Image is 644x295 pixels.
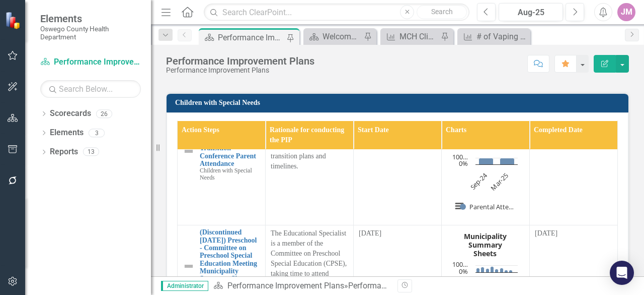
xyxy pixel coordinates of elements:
[530,118,618,225] td: Double-Click to Edit
[499,3,563,21] button: Aug-25
[452,260,468,269] text: 100…
[460,30,528,43] a: # of Vaping Classes to K - 12 Students
[535,229,557,237] span: [DATE]
[452,152,468,161] text: 100…
[200,228,260,290] a: (Discontinued [DATE]) Preschool - Committee on Preschool Special Education Meeting Municipality S...
[500,268,504,273] path: Mar-25, 60. Signed and Returned .
[489,171,510,192] text: Mar-25
[218,31,284,44] div: Performance Improvement Plans
[491,267,494,273] path: Jan-25, 80.6. Signed and Returned .
[178,118,266,225] td: Double-Click to Edit Right Click for Context Menu
[509,270,513,273] path: May-25, 30. Signed and Returned .
[460,202,514,211] button: Show Parental Attendance
[459,159,468,168] text: 0%
[486,269,490,273] path: Nov-24, 54. Signed and Returned .
[479,158,494,165] path: Sep-24, 96. Parental Attendance.
[50,127,84,139] a: Elements
[505,270,508,273] path: Apr-25, 33.7. Signed and Returned .
[502,7,559,19] div: Aug-25
[500,158,515,165] path: Mar-25, 100. Parental Attendance.
[476,268,480,273] path: Sep-24, 60.8. Signed and Returned .
[40,56,141,68] a: Performance Improvement Plans
[183,145,195,157] img: Not Defined
[204,4,469,21] input: Search ClearPoint...
[50,146,78,158] a: Reports
[417,5,467,19] button: Search
[89,129,105,137] div: 3
[50,108,91,120] a: Scorecards
[481,267,485,273] path: Oct-24, 72. Signed and Returned .
[459,267,468,276] text: 0%
[495,269,499,273] path: Feb-25, 47. Signed and Returned .
[610,261,634,285] div: Open Intercom Messenger
[96,109,112,118] div: 26
[266,118,354,225] td: Double-Click to Edit
[5,11,23,30] img: ClearPoint Strategy
[476,30,528,43] div: # of Vaping Classes to K - 12 Students
[383,30,438,43] a: MCH Client Satisfaction Survey
[306,30,361,43] a: Welcome Page
[200,167,252,181] span: Children with Special Needs
[175,99,623,106] h3: Children with Special Needs
[183,260,195,272] img: Not Defined
[617,3,635,21] button: JM
[447,121,524,222] div: EI Transition Conferences. Highcharts interactive chart.
[166,55,314,67] div: Performance Improvement Plans
[166,67,314,74] div: Performance Improvement Plans
[468,171,490,192] text: Sep-24
[399,30,438,43] div: MCH Client Satisfaction Survey
[40,13,141,25] span: Elements
[359,229,381,237] span: [DATE]
[227,281,344,290] a: Performance Improvement Plans
[161,281,208,291] span: Administrator
[348,281,465,290] div: Performance Improvement Plans
[323,30,361,43] div: Welcome Page
[40,25,141,41] small: Oswego County Health Department
[431,8,453,16] span: Search
[354,118,442,225] td: Double-Click to Edit
[447,121,523,222] svg: Interactive chart
[40,80,141,98] input: Search Below...
[213,280,390,292] div: »
[464,231,507,258] text: Municipality Summary Sheets
[452,199,466,213] button: View chart menu, EI Transition Conferences
[83,148,99,156] div: 13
